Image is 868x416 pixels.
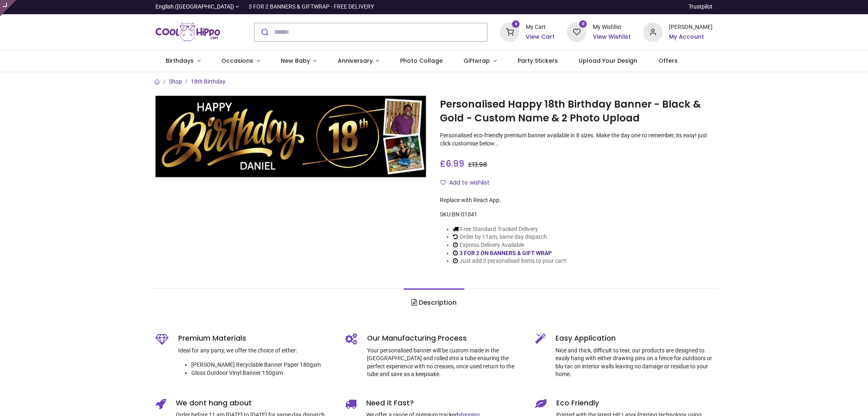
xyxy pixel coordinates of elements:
[518,57,558,65] span: Party Stickers
[453,225,567,233] li: Free Standard Tracked Delivery
[255,23,274,41] button: Submit
[327,51,390,72] a: Anniversary
[452,211,477,218] span: BN-01041
[593,33,631,41] a: View Wishlist
[555,347,713,379] p: Nice and thick, difficult to tear, our products are designed to easily hang with either drawing p...
[669,23,713,31] div: [PERSON_NAME]
[669,33,713,41] a: My Account
[169,78,182,85] a: Shop
[440,158,464,169] span: £
[464,57,490,65] span: Giftwrap
[404,288,464,317] a: Description
[526,23,555,31] div: My Cart
[500,28,519,35] a: 4
[155,51,211,72] a: Birthdays
[512,20,520,28] sup: 4
[270,51,327,72] a: New Baby
[155,21,221,44] img: Cool Hippo
[440,211,713,219] div: SKU:
[440,176,496,190] button: Add to wishlistAdd to wishlist
[155,21,221,44] a: Logo of Cool Hippo
[579,20,587,28] sup: 0
[367,347,523,379] p: Your personalised banner will be custom made in the [GEOGRAPHIC_DATA] and rolled into a tube ensu...
[555,333,713,343] h5: Easy Application
[567,28,586,35] a: 0
[191,361,333,369] li: [PERSON_NAME] Recyclable Banner Paper 180gsm
[453,241,567,249] li: Express Delivery Available
[191,369,333,377] li: Gloss Outdoor Vinyl Banner 150gsm
[453,51,507,72] a: Giftwrap
[367,333,523,343] h5: Our Manufacturing Process
[155,96,428,178] img: Personalised Happy 18th Birthday Banner - Black & Gold - Custom Name & 2 Photo Upload
[472,161,487,169] span: 13.98
[440,196,713,205] div: Replace with React App.
[453,233,567,241] li: Order by 11am, same day dispatch
[579,57,637,65] span: Upload Your Design
[446,158,464,169] span: 6.99
[191,78,225,85] a: 18th Birthday
[440,97,713,125] h1: Personalised Happy 18th Birthday Banner - Black & Gold - Custom Name & 2 Photo Upload
[453,257,567,265] li: Just add 3 personalised items to your cart!
[440,180,446,185] i: Add to wishlist
[249,3,374,11] div: 3 FOR 2 BANNERS & GIFTWRAP - FREE DELIVERY
[459,250,552,256] a: 3 FOR 2 ON BANNERS & GIFT WRAP
[178,347,333,355] p: Ideal for any party, we offer the choice of either:
[178,333,333,343] h5: Premium Materials
[166,57,194,65] span: Birthdays
[400,57,443,65] span: Photo Collage
[211,51,270,72] a: Occasions
[221,57,253,65] span: Occasions
[281,57,310,65] span: New Baby
[593,23,631,31] div: My Wishlist
[689,3,713,11] a: Trustpilot
[176,398,333,408] h5: We dont hang about
[155,3,239,11] a: English ([GEOGRAPHIC_DATA])
[440,132,713,147] p: Personalised eco-friendly premium banner available in 8 sizes. Make the day one to remember, its ...
[366,398,523,408] h5: Need it Fast?
[556,398,713,408] h5: Eco Friendly
[658,57,678,65] span: Offers
[526,33,555,41] a: View Cart
[338,57,373,65] span: Anniversary
[468,161,487,169] span: £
